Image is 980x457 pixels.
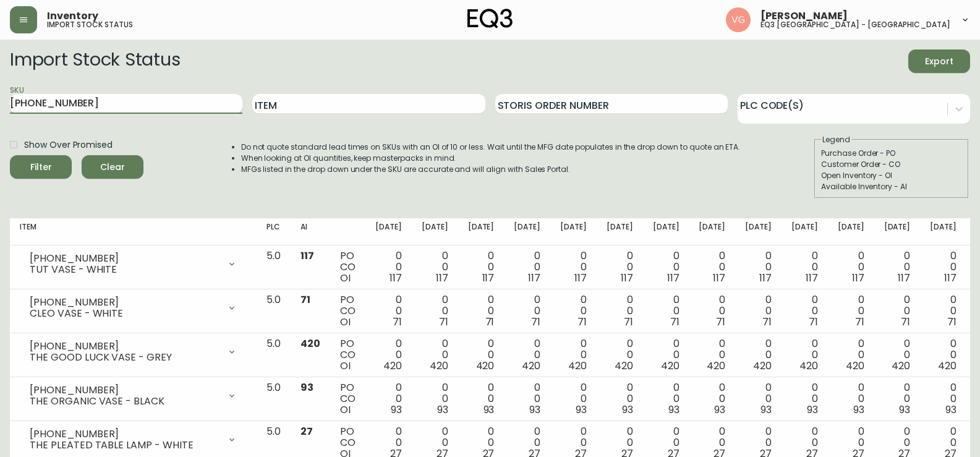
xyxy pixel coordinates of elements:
[300,293,310,307] span: 71
[47,11,98,21] span: Inventory
[468,382,495,416] div: 0 0
[241,142,741,153] li: Do not quote standard lead times on SKUs with an OI of 10 or less. Wait until the MFG date popula...
[745,250,772,284] div: 0 0
[930,250,957,284] div: 0 0
[930,338,957,372] div: 0 0
[485,315,495,329] span: 71
[653,338,680,372] div: 0 0
[257,218,291,246] th: PLC
[560,382,587,416] div: 0 0
[761,21,950,28] h5: eq3 [GEOGRAPHIC_DATA] - [GEOGRAPHIC_DATA]
[884,294,911,328] div: 0 0
[597,218,643,246] th: [DATE]
[430,359,448,373] span: 420
[340,294,356,328] div: PO CO
[624,315,633,329] span: 71
[762,315,772,329] span: 71
[383,359,402,373] span: 420
[412,218,458,246] th: [DATE]
[661,359,680,373] span: 420
[668,403,680,417] span: 93
[422,250,448,284] div: 0 0
[476,359,495,373] span: 420
[607,294,633,328] div: 0 0
[514,294,540,328] div: 0 0
[855,315,864,329] span: 71
[576,403,587,417] span: 93
[514,382,540,416] div: 0 0
[422,294,448,328] div: 0 0
[653,250,680,284] div: 0 0
[82,155,143,179] button: Clear
[918,54,960,69] span: Export
[422,338,448,372] div: 0 0
[20,294,247,322] div: [PHONE_NUMBER]CLEO VASE - WHITE
[745,338,772,372] div: 0 0
[852,271,864,285] span: 117
[436,271,448,285] span: 117
[257,377,291,421] td: 5.0
[838,250,864,284] div: 0 0
[938,359,957,373] span: 420
[375,294,402,328] div: 0 0
[30,160,52,175] div: Filter
[821,148,962,159] div: Purchase Order - PO
[529,403,540,417] span: 93
[560,338,587,372] div: 0 0
[920,218,966,246] th: [DATE]
[241,153,741,164] li: When looking at OI quantities, keep masterpacks in mind.
[806,271,818,285] span: 117
[615,359,633,373] span: 420
[365,218,412,246] th: [DATE]
[391,403,402,417] span: 93
[901,315,910,329] span: 71
[689,218,735,246] th: [DATE]
[340,382,356,416] div: PO CO
[853,403,864,417] span: 93
[838,382,864,416] div: 0 0
[761,403,772,417] span: 93
[821,134,851,145] legend: Legend
[884,250,911,284] div: 0 0
[828,218,874,246] th: [DATE]
[791,250,818,284] div: 0 0
[241,164,741,175] li: MFGs listed in the drop down under the SKU are accurate and will align with Sales Portal.
[791,382,818,416] div: 0 0
[574,271,587,285] span: 117
[577,315,587,329] span: 71
[30,429,219,440] div: [PHONE_NUMBER]
[653,382,680,416] div: 0 0
[422,382,448,416] div: 0 0
[30,396,219,407] div: THE ORGANIC VASE - BLACK
[716,315,725,329] span: 71
[667,271,680,285] span: 117
[791,294,818,328] div: 0 0
[300,336,320,351] span: 420
[821,159,962,170] div: Customer Order - CO
[484,403,495,417] span: 93
[30,297,219,308] div: [PHONE_NUMBER]
[799,359,818,373] span: 420
[607,250,633,284] div: 0 0
[482,271,495,285] span: 117
[439,315,448,329] span: 71
[838,338,864,372] div: 0 0
[761,11,848,21] span: [PERSON_NAME]
[437,403,448,417] span: 93
[30,352,219,363] div: THE GOOD LUCK VASE - GREY
[874,218,921,246] th: [DATE]
[47,21,133,28] h5: import stock status
[735,218,782,246] th: [DATE]
[24,139,113,152] span: Show Over Promised
[468,338,495,372] div: 0 0
[782,218,828,246] th: [DATE]
[30,253,219,264] div: [PHONE_NUMBER]
[468,250,495,284] div: 0 0
[340,338,356,372] div: PO CO
[291,218,330,246] th: AI
[821,181,962,192] div: Available Inventory - AI
[514,250,540,284] div: 0 0
[92,160,134,175] span: Clear
[30,385,219,396] div: [PHONE_NUMBER]
[791,338,818,372] div: 0 0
